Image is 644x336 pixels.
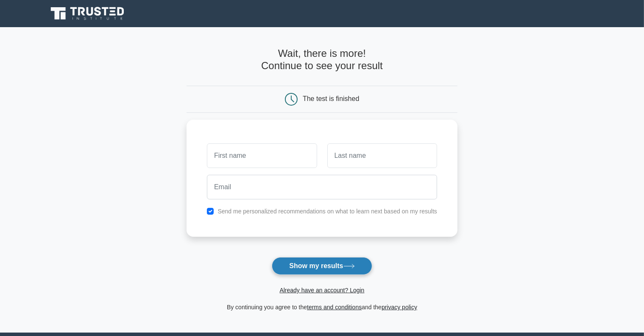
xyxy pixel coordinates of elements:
[307,304,362,311] a: terms and conditions
[272,257,372,275] button: Show my results
[207,175,437,199] input: Email
[382,304,417,311] a: privacy policy
[327,143,437,168] input: Last name
[207,143,317,168] input: First name
[279,287,364,294] a: Already have an account? Login
[217,208,437,215] label: Send me personalized recommendations on what to learn next based on my results
[187,48,457,72] h4: Wait, there is more! Continue to see your result
[303,95,359,102] div: The test is finished
[181,302,463,312] div: By continuing you agree to the and the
